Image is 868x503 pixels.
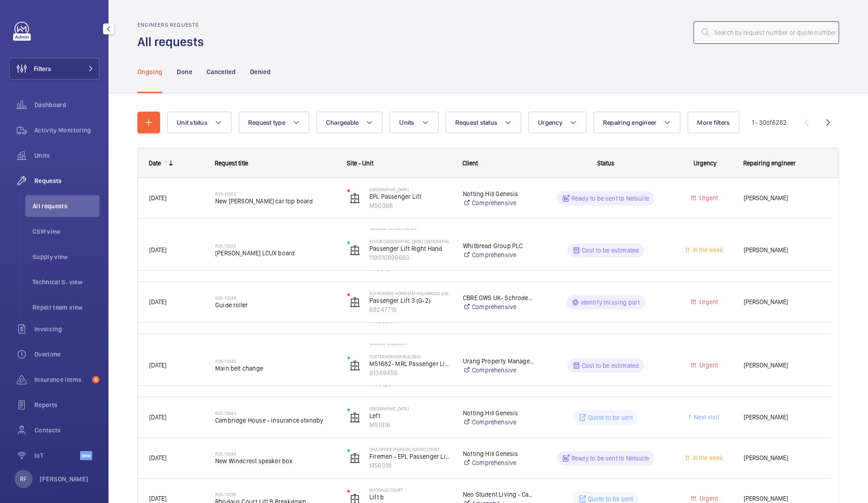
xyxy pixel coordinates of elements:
[34,375,89,384] span: Insurance items
[137,67,162,76] p: Ongoing
[369,305,451,314] p: 69247715
[766,119,772,126] span: of
[207,67,236,76] p: Cancelled
[369,420,451,429] p: M51018
[34,451,80,460] span: IoT
[698,362,718,369] span: Urgent
[463,418,534,427] a: Comprehensive
[149,454,166,461] span: [DATE]
[349,193,360,204] img: elevator.svg
[693,21,839,44] input: Search by request number or quote number
[698,194,718,202] span: Urgent
[698,495,718,502] span: Urgent
[369,487,451,493] p: Rhodaus court
[588,413,633,422] p: Quote to be sent
[462,160,478,167] span: Client
[369,244,451,253] p: Passenger Lift Right Hand
[349,360,360,371] img: elevator.svg
[239,112,309,133] button: Request type
[33,277,99,287] span: Technical S. view
[177,119,208,126] span: Unit status
[137,33,209,50] h1: All requests
[250,67,270,76] p: Denied
[349,412,360,423] img: elevator.svg
[215,197,335,206] span: New [PERSON_NAME] car top board
[215,301,335,310] span: Guide roller
[215,416,335,425] span: Cambridge House - insurance standby
[33,252,99,261] span: Supply view
[34,350,99,359] span: Overtime
[369,187,451,192] p: [GEOGRAPHIC_DATA]
[215,191,335,197] h2: R25-13252
[369,461,451,470] p: M56018
[9,58,99,80] button: Filters
[349,297,360,308] img: elevator.svg
[349,453,360,464] img: elevator.svg
[34,151,99,160] span: Units
[744,412,820,423] span: [PERSON_NAME]
[40,475,89,484] p: [PERSON_NAME]
[149,194,166,202] span: [DATE]
[92,376,99,383] span: 6
[137,22,209,28] h2: Engineers requests
[691,454,723,461] span: In the week
[369,406,451,411] p: [GEOGRAPHIC_DATA]
[463,490,534,499] p: Neo Student Living - Canterbury Rhodaus & Currus Court
[698,298,718,306] span: Urgent
[697,119,730,126] span: More filters
[691,246,723,254] span: In the week
[80,451,92,460] span: Beta
[463,366,534,375] a: Comprehensive
[34,64,51,73] span: Filters
[369,201,451,210] p: M50368
[743,160,796,167] span: Repairing engineer
[369,368,451,377] p: 91369455
[463,293,534,302] p: CBRE GWS UK- Schroders (Horsham & [PERSON_NAME])
[177,67,192,76] p: Done
[369,239,451,244] p: PI Hub [GEOGRAPHIC_DATA], [GEOGRAPHIC_DATA][PERSON_NAME]
[752,119,787,126] span: 1 - 30 6282
[215,295,335,301] h2: R25-13248
[369,291,451,296] p: Schroders Horsham Holmwood ([GEOGRAPHIC_DATA])
[34,126,99,135] span: Activity Monitoring
[369,447,451,452] p: Gha Office [PERSON_NAME] Court
[582,246,639,255] p: Cost to be estimated
[744,360,820,371] span: [PERSON_NAME]
[369,493,451,502] p: Lift b
[369,354,451,359] p: Costermonger Building
[138,397,831,438] div: Press SPACE to select this row.
[744,193,820,203] span: [PERSON_NAME]
[149,298,166,306] span: [DATE]
[369,296,451,305] p: Passenger Lift 3 (G-2)
[597,160,614,167] span: Status
[369,411,451,420] p: Left
[582,361,639,370] p: Cost to be estimated
[594,112,681,133] button: Repairing engineer
[347,160,373,167] span: Site - Unit
[744,453,820,463] span: [PERSON_NAME]
[34,324,99,334] span: Invoicing
[528,112,586,133] button: Urgency
[316,112,383,133] button: Chargeable
[34,176,99,185] span: Requests
[603,119,657,126] span: Repairing engineer
[149,246,166,254] span: [DATE]
[149,362,166,369] span: [DATE]
[33,227,99,236] span: CSM view
[688,112,739,133] button: More filters
[399,119,414,126] span: Units
[581,298,640,307] p: Identify missing part
[215,364,335,373] span: Main belt change
[215,451,335,456] h2: R25-13240
[463,409,534,418] p: Notting Hill Genesis
[33,202,99,211] span: All requests
[744,297,820,307] span: [PERSON_NAME]
[149,414,166,421] span: [DATE]
[463,198,534,207] a: Comprehensive
[455,119,498,126] span: Request status
[149,495,166,502] span: [DATE]
[33,303,99,312] span: Repair team view
[326,119,359,126] span: Chargeable
[248,119,285,126] span: Request type
[463,458,534,467] a: Comprehensive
